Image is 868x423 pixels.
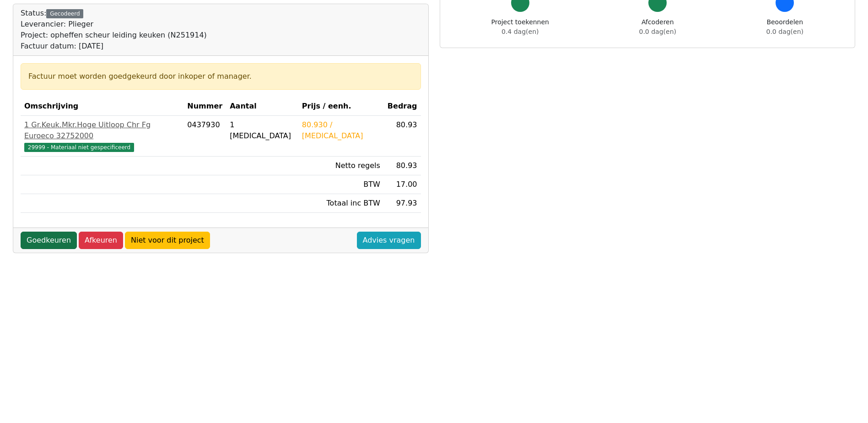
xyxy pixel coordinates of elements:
[21,41,207,52] div: Factuur datum: [DATE]
[298,157,384,175] td: Netto regels
[384,194,421,213] td: 97.93
[21,8,207,52] div: Status:
[766,17,803,37] div: Beoordelen
[125,232,210,249] a: Niet voor dit project
[183,97,226,116] th: Nummer
[384,116,421,157] td: 80.93
[24,143,134,152] span: 29999 - Materiaal niet gespecificeerd
[491,17,549,37] div: Project toekennen
[21,19,207,30] div: Leverancier: Plieger
[28,71,413,82] div: Factuur moet worden goedgekeurd door inkoper of manager.
[21,97,183,116] th: Omschrijving
[639,17,676,37] div: Afcoderen
[183,116,226,157] td: 0437930
[24,119,180,141] div: 1 Gr.Keuk.Mkr.Hoge Uitloop Chr Fg Euroeco 32752000
[766,28,803,35] span: 0.0 dag(en)
[21,30,207,41] div: Project: opheffen scheur leiding keuken (N251914)
[357,232,421,249] a: Advies vragen
[298,175,384,194] td: BTW
[302,119,380,141] div: 80.930 / [MEDICAL_DATA]
[21,232,77,249] a: Goedkeuren
[79,232,123,249] a: Afkeuren
[230,119,295,141] div: 1 [MEDICAL_DATA]
[384,175,421,194] td: 17.00
[298,97,384,116] th: Prijs / eenh.
[24,119,180,152] a: 1 Gr.Keuk.Mkr.Hoge Uitloop Chr Fg Euroeco 3275200029999 - Materiaal niet gespecificeerd
[639,28,676,35] span: 0.0 dag(en)
[501,28,539,35] span: 0.4 dag(en)
[46,9,83,18] div: Gecodeerd
[384,157,421,175] td: 80.93
[226,97,298,116] th: Aantal
[298,194,384,213] td: Totaal inc BTW
[384,97,421,116] th: Bedrag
